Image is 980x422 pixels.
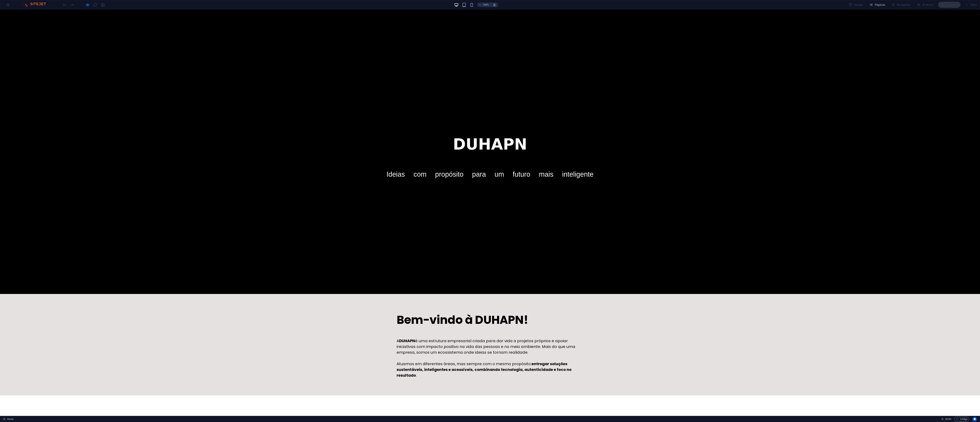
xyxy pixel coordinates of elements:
h2: Bem-vindo à DUHAPN! [397,302,583,319]
strong: entregar soluções sustentáveis, inteligentes e acessíveis, combinando tecnologia, autenticidade e... [397,352,572,368]
p: A é uma estrutura empresarial criada para dar vida a projetos próprios e apoiar iniciativas com i... [397,328,583,346]
strong: DUHAPN [399,329,415,334]
img: Editor Logo [22,2,51,7]
span: Código [956,417,968,421]
i: Ao redimensionar, ajusta automaticamente o nível de zoom para caber no dispositivo escolhido. [493,3,496,7]
span: : [948,418,948,420]
span: Ideias com propósito para um futuro mais inteligente [386,161,593,169]
a: Home [3,417,14,421]
span: 00 00 [945,417,951,421]
button: 100% [477,2,491,7]
h6: 100% [483,2,489,7]
button: Usercentrics [972,417,977,421]
h6: Tempo de sessão [941,417,951,421]
img: duhapn.com [452,124,528,148]
span: Páginas [869,3,885,7]
button: Código [954,417,969,421]
a: duhapn.comIdeias com propósito para um futuro mais inteligente [15,114,965,170]
button: Páginas [868,2,887,8]
p: Atuamos em diferentes áreas, mas sempre com o mesmo propósito: . [397,351,583,369]
div: Design (Ctrl+Alt+Y) [847,2,865,8]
